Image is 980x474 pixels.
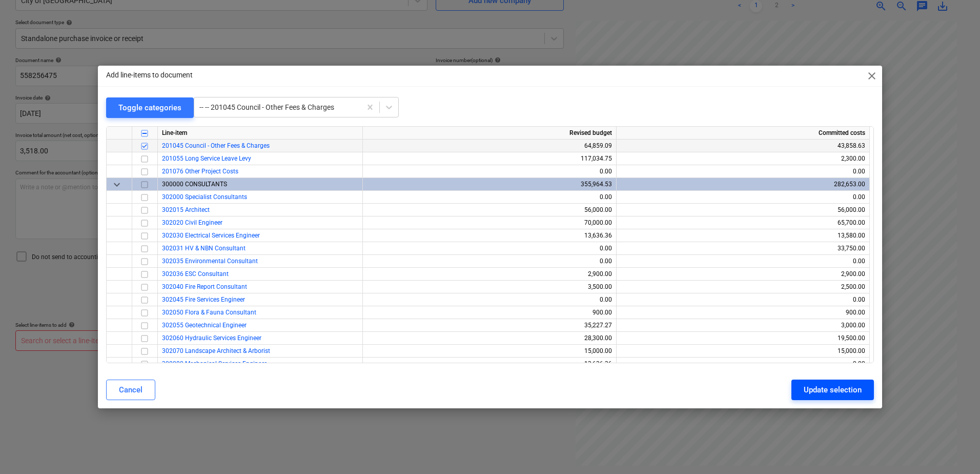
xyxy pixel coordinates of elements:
[621,152,865,165] div: 2,300.00
[621,332,865,345] div: 19,500.00
[162,245,246,252] a: 302031 HV & NBN Consultant
[367,268,612,281] div: 2,900.00
[621,140,865,152] div: 43,858.63
[162,322,247,329] a: 302055 Geotechnical Engineer
[367,358,612,370] div: 13,636.36
[162,168,238,175] a: 201076 Other Project Costs
[367,152,612,165] div: 117,034.75
[162,347,270,354] a: 302070 Landscape Architect & Arborist
[162,296,245,303] a: 302045 Fire Services Engineer
[367,242,612,255] div: 0.00
[866,70,878,82] span: close
[621,268,865,281] div: 2,900.00
[111,179,123,191] span: keyboard_arrow_down
[367,306,612,319] div: 900.00
[162,206,210,213] a: 302015 Architect
[162,309,256,316] a: 302050 Flora & Fauna Consultant
[162,334,261,342] a: 302060 Hydraulic Services Engineer
[162,219,222,226] a: 302020 Civil Engineer
[621,319,865,332] div: 3,000.00
[119,383,142,397] div: Cancel
[367,345,612,358] div: 15,000.00
[621,358,865,370] div: 0.00
[367,229,612,242] div: 13,636.36
[158,127,363,140] div: Line-item
[367,293,612,306] div: 0.00
[367,281,612,293] div: 3,500.00
[162,258,258,265] a: 302035 Environmental Consultant
[162,232,260,239] a: 302030 Electrical Services Engineer
[621,242,865,255] div: 33,750.00
[621,293,865,306] div: 0.00
[621,345,865,358] div: 15,000.00
[106,70,193,81] p: Add line-items to document
[621,178,865,191] div: 282,653.00
[367,332,612,345] div: 28,300.00
[367,191,612,204] div: 0.00
[162,155,251,162] a: 201055 Long Service Leave Levy
[791,380,874,400] button: Update selection
[367,216,612,229] div: 70,000.00
[162,360,267,367] a: 302080 Mechanical Services Engineer
[162,181,227,188] span: 300000 CONSULTANTS
[367,140,612,152] div: 64,859.09
[617,127,870,140] div: Committed costs
[367,204,612,216] div: 56,000.00
[621,191,865,204] div: 0.00
[621,281,865,293] div: 2,500.00
[363,127,617,140] div: Revised budget
[621,255,865,268] div: 0.00
[118,101,181,114] div: Toggle categories
[367,319,612,332] div: 35,227.27
[162,270,229,278] a: 302036 ESC Consultant
[367,178,612,191] div: 355,964.53
[621,306,865,319] div: 900.00
[621,216,865,229] div: 65,700.00
[367,165,612,178] div: 0.00
[621,204,865,216] div: 56,000.00
[106,97,194,118] button: Toggle categories
[106,380,155,400] button: Cancel
[367,255,612,268] div: 0.00
[162,193,247,201] a: 302000 Specialist Consultants
[162,283,247,290] a: 302040 Fire Report Consultant
[621,229,865,242] div: 13,580.00
[621,165,865,178] div: 0.00
[162,142,270,149] a: 201045 Council - Other Fees & Charges
[804,383,862,397] div: Update selection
